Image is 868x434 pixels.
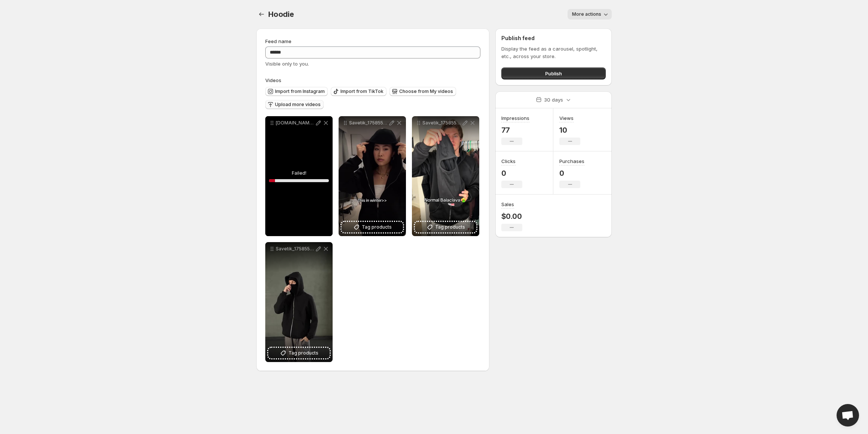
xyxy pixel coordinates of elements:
p: Display the feed as a carousel, spotlight, etc., across your store. [501,45,606,60]
p: Savetik_1758554180 [276,246,315,252]
h2: Publish feed [501,34,606,42]
button: More actions [568,9,612,19]
span: Import from TikTok [340,88,383,94]
span: Videos [265,77,281,83]
p: 77 [501,126,529,135]
span: Hoodie [268,10,294,19]
div: Savetik_1758554180Tag products [265,242,333,362]
span: Visible only to you. [265,61,309,67]
button: Import from Instagram [265,87,328,96]
p: $0.00 [501,212,522,221]
div: Open chat [837,404,859,427]
p: 10 [559,126,580,135]
span: Tag products [435,223,465,231]
div: Savetik_1758554199Tag products [412,116,479,236]
button: Choose from My videos [389,87,456,96]
button: Tag products [342,222,403,232]
span: Publish [545,70,562,77]
span: Tag products [288,349,318,357]
p: 0 [501,169,522,178]
button: Publish [501,67,606,79]
h3: Clicks [501,157,516,165]
span: Choose from My videos [399,88,453,94]
h3: Sales [501,201,514,208]
p: Savetik_1758554199 [422,120,461,126]
button: Upload more videos [265,100,324,109]
h3: Purchases [559,157,584,165]
span: Import from Instagram [275,88,325,94]
button: Settings [256,9,267,19]
h3: Views [559,114,574,122]
span: More actions [572,11,601,17]
div: Savetik_1758554262Tag products [339,116,406,236]
p: 0 [559,169,584,178]
span: Upload more videos [275,102,321,108]
p: Savetik_1758554262 [349,120,388,126]
p: [DOMAIN_NAME]_7467461507995929864.mp4 [276,120,315,126]
span: Tag products [362,223,392,231]
h3: Impressions [501,114,529,122]
button: Tag products [415,222,476,232]
button: Tag products [268,348,330,358]
span: Feed name [265,38,291,44]
button: Import from TikTok [331,87,386,96]
p: 30 days [544,96,563,103]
